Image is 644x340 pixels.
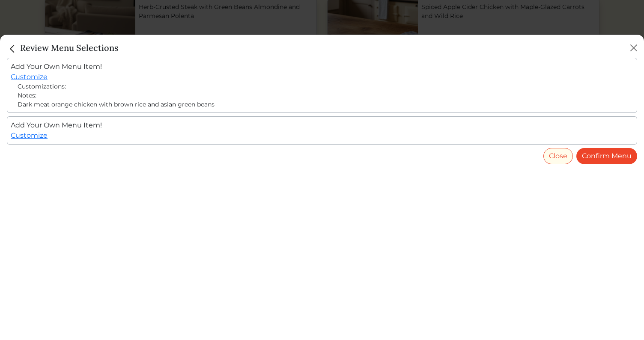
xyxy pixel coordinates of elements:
[7,58,637,113] div: Add Your Own Menu Item!
[11,131,48,139] a: Customize
[11,73,48,81] a: Customize
[7,116,637,145] div: Add Your Own Menu Item!
[7,43,18,54] img: back_caret-0738dc900bf9763b5e5a40894073b948e17d9601fd527fca9689b06ce300169f.svg
[543,148,573,164] button: Close
[7,42,20,53] a: Close
[7,41,118,54] h5: Review Menu Selections
[627,41,641,55] button: Close
[576,148,637,164] a: Confirm Menu
[18,82,626,109] div: Customizations: Notes:
[18,100,626,109] div: Dark meat orange chicken with brown rice and asian green beans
